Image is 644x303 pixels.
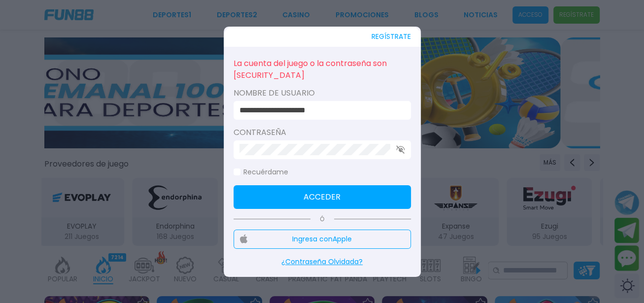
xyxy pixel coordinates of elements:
[234,215,411,224] p: Ó
[234,57,411,82] p: La cuenta del juego o la contraseña son [SECURITY_DATA]
[372,27,411,47] button: REGÍSTRATE
[234,257,411,267] p: ¿Contraseña Olvidada?
[234,127,411,138] label: Contraseña
[234,167,288,177] label: Recuérdame
[234,185,411,209] button: Acceder
[234,87,411,99] label: Nombre de usuario
[234,230,411,249] button: Ingresa conApple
